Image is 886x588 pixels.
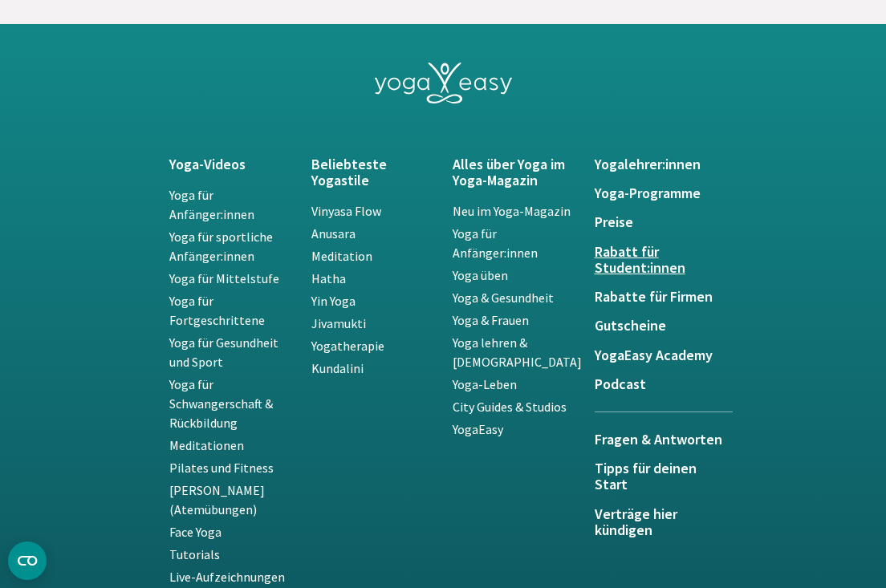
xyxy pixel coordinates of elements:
a: Vinyasa Flow [311,203,381,219]
a: Meditation [311,248,372,264]
a: Yoga für Gesundheit und Sport [169,335,278,370]
a: Tipps für deinen Start [595,460,717,493]
a: Beliebteste Yogastile [311,156,434,189]
a: Meditationen [169,437,244,453]
a: [PERSON_NAME] (Atemübungen) [169,482,265,517]
a: Preise [595,214,717,230]
a: Face Yoga [169,524,221,540]
button: CMP-Widget öffnen [8,541,47,580]
a: Jivamukti [311,315,366,331]
a: Yoga für Anfänger:innen [453,225,538,261]
a: Yogatherapie [311,338,384,354]
a: Alles über Yoga im Yoga-Magazin [453,156,575,189]
a: Yoga für Anfänger:innen [169,187,254,222]
a: Neu im Yoga-Magazin [453,203,571,219]
a: Yoga & Frauen [453,312,529,328]
a: Podcast [595,376,717,392]
a: Yoga-Leben [453,376,517,392]
a: Yoga für sportliche Anfänger:innen [169,229,273,264]
a: Yoga für Fortgeschrittene [169,293,265,328]
a: City Guides & Studios [453,399,567,415]
a: Live-Aufzeichnungen [169,569,285,585]
a: Yoga lehren & [DEMOGRAPHIC_DATA] [453,335,582,370]
a: Yoga für Schwangerschaft & Rückbildung [169,376,273,431]
a: Kundalini [311,360,364,376]
a: Yoga üben [453,267,508,283]
a: Yoga-Programme [595,185,717,201]
a: Yoga für Mittelstufe [169,270,279,286]
a: YogaEasy Academy [595,347,717,363]
a: Yogalehrer:innen [595,156,717,172]
a: YogaEasy [453,421,503,437]
a: Verträge hier kündigen [595,506,717,539]
a: Yin Yoga [311,293,356,309]
a: Hatha [311,270,346,286]
a: Tutorials [169,546,220,562]
a: Rabatt für Student:innen [595,244,717,277]
a: Rabatte für Firmen [595,289,717,305]
a: Fragen & Antworten [595,412,733,460]
a: Pilates und Fitness [169,460,274,476]
a: Gutscheine [595,318,717,334]
a: Yoga & Gesundheit [453,290,554,306]
a: Yoga-Videos [169,156,292,172]
h5: Fragen & Antworten [595,432,733,448]
a: Anusara [311,225,356,241]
